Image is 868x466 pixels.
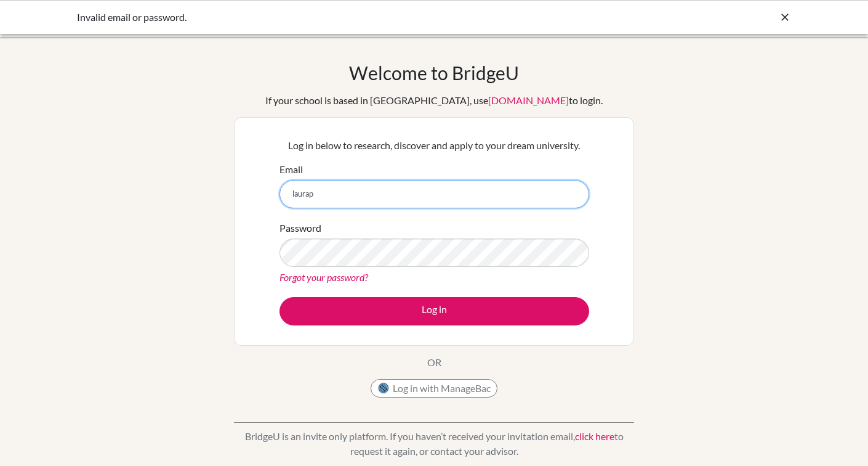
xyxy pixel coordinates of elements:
[234,429,634,459] p: BridgeU is an invite only platform. If you haven’t received your invitation email, to request it ...
[279,162,303,177] label: Email
[77,10,606,25] div: Invalid email or password.
[575,430,614,442] a: click here
[371,379,497,398] button: Log in with ManageBac
[427,355,441,370] p: OR
[279,297,589,325] button: Log in
[349,62,519,84] h1: Welcome to BridgeU
[279,138,589,153] p: Log in below to research, discover and apply to your dream university.
[488,94,569,106] a: [DOMAIN_NAME]
[279,221,321,235] label: Password
[265,93,603,108] div: If your school is based in [GEOGRAPHIC_DATA], use to login.
[279,271,368,283] a: Forgot your password?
